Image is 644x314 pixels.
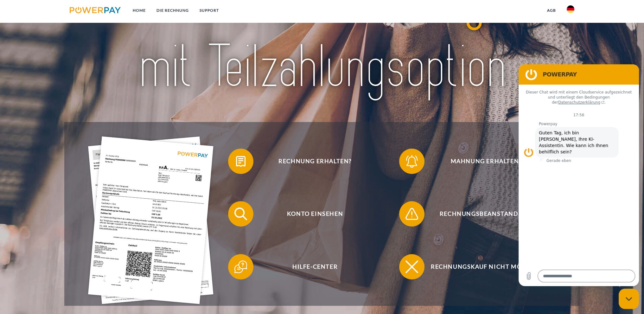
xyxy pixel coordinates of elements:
[228,149,393,174] button: Rechnung erhalten?
[70,7,121,13] img: logo-powerpay.svg
[408,149,564,174] span: Mahnung erhalten?
[228,201,393,227] button: Konto einsehen
[404,259,420,275] img: qb_close.svg
[151,5,194,16] a: DIE RECHNUNG
[399,201,564,227] button: Rechnungsbeanstandung
[519,64,639,286] iframe: Messaging-Fenster
[88,137,214,304] img: single_invoice_powerpay_de.jpg
[408,254,564,279] span: Rechnungskauf nicht möglich
[194,5,224,16] a: SUPPORT
[408,201,564,227] span: Rechnungsbeanstandung
[567,5,574,13] img: de
[237,201,392,227] span: Konto einsehen
[233,259,249,275] img: qb_help.svg
[399,149,564,174] button: Mahnung erhalten?
[228,254,393,279] button: Hilfe-Center
[399,254,564,279] button: Rechnungskauf nicht möglich
[233,206,249,222] img: qb_search.svg
[404,206,420,222] img: qb_warning.svg
[237,254,392,279] span: Hilfe-Center
[237,149,392,174] span: Rechnung erhalten?
[404,153,420,169] img: qb_bell.svg
[542,5,561,16] a: agb
[127,5,151,16] a: Home
[619,289,639,309] iframe: Schaltfläche zum Öffnen des Messaging-Fensters; Konversation läuft
[233,153,249,169] img: qb_bill.svg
